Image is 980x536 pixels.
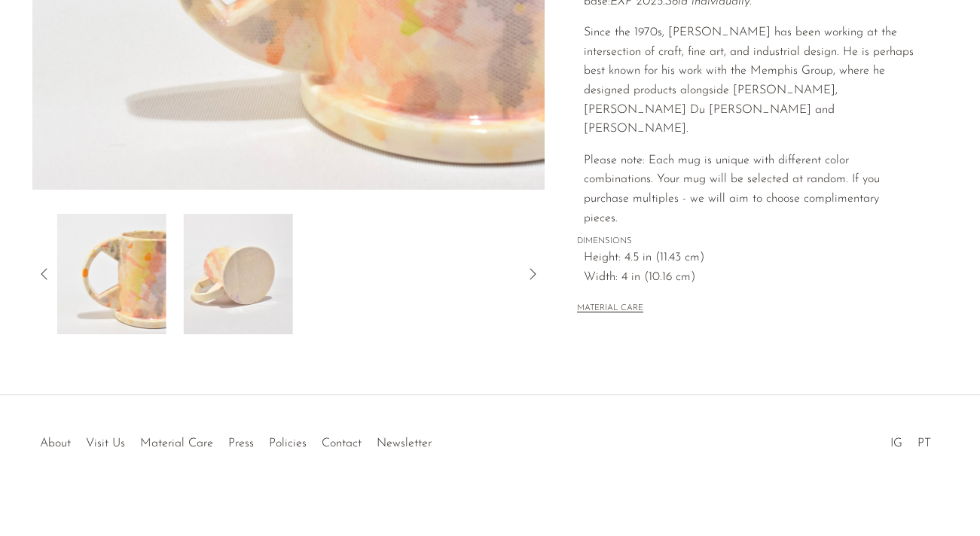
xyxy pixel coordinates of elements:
[584,26,914,135] span: Since the 1970s, [PERSON_NAME] has been working at the intersection of craft, fine art, and indus...
[577,303,643,315] button: MATERIAL CARE
[86,437,125,449] a: Visit Us
[883,425,939,454] ul: Social Medias
[32,425,439,454] ul: Quick links
[322,437,362,449] a: Contact
[228,437,254,449] a: Press
[584,154,880,224] span: Please note: Each mug is unique with different color combinations. Your mug will be selected at r...
[140,437,213,449] a: Material Care
[584,248,916,268] span: Height: 4.5 in (11.43 cm)
[890,437,902,449] a: IG
[584,268,916,288] span: Width: 4 in (10.16 cm)
[40,437,71,449] a: About
[56,214,166,334] img: Tall Splatter Mug
[184,214,293,334] img: Tall Splatter Mug
[269,437,307,449] a: Policies
[577,235,916,248] span: DIMENSIONS
[917,437,931,449] a: PT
